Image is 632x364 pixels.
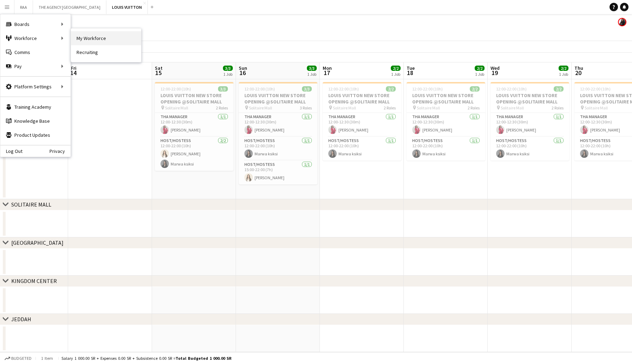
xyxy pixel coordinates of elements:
[323,92,401,105] h3: LOUIS VUITTON NEW STORE OPENING @SOLITAIRE MALL
[384,105,396,110] span: 2 Roles
[155,113,233,137] app-card-role: THA Manager1/112:00-12:30 (30m)[PERSON_NAME]
[155,92,233,105] h3: LOUIS VUITTON NEW STORE OPENING @SOLITAIRE MALL
[0,59,71,73] div: Pay
[475,72,484,77] div: 1 Job
[559,66,568,71] span: 2/2
[239,113,317,137] app-card-role: THA Manager1/112:00-12:30 (30m)[PERSON_NAME]
[307,66,317,71] span: 3/3
[39,356,55,361] span: 1 item
[302,86,312,92] span: 3/3
[223,72,232,77] div: 1 Job
[491,113,569,137] app-card-role: THA Manager1/112:00-12:30 (30m)[PERSON_NAME]
[176,356,231,361] span: Total Budgeted 1 000.00 SR
[573,69,583,77] span: 20
[0,80,71,94] div: Platform Settings
[323,82,401,161] app-job-card: 12:00-22:00 (10h)2/2LOUIS VUITTON NEW STORE OPENING @SOLITAIRE MALL Solitaire Mall2 RolesTHA Mana...
[300,105,312,110] span: 3 Roles
[323,137,401,161] app-card-role: Host/Hostess1/112:00-22:00 (10h)Marwa ksiksi
[0,100,71,114] a: Training Academy
[155,82,233,171] app-job-card: 12:00-22:00 (10h)3/3LOUIS VUITTON NEW STORE OPENING @SOLITAIRE MALL Solitaire Mall2 RolesTHA Mana...
[244,86,275,92] span: 12:00-22:00 (10h)
[4,355,33,362] button: Budgeted
[0,17,71,31] div: Boards
[11,277,57,284] div: KINGDOM CENTER
[407,92,485,105] h3: LOUIS VUITTON NEW STORE OPENING @SOLITAIRE MALL
[496,86,527,92] span: 12:00-22:00 (10h)
[470,86,480,92] span: 2/2
[407,65,415,71] span: Tue
[333,105,356,110] span: Solitaire Mall
[407,137,485,161] app-card-role: Host/Hostess1/112:00-22:00 (10h)Marwa ksiksi
[554,86,564,92] span: 2/2
[238,69,247,77] span: 16
[0,45,71,59] a: Comms
[407,82,485,161] app-job-card: 12:00-22:00 (10h)2/2LOUIS VUITTON NEW STORE OPENING @SOLITAIRE MALL Solitaire Mall2 RolesTHA Mana...
[574,65,583,71] span: Thu
[475,66,485,71] span: 2/2
[249,105,272,110] span: Solitaire Mall
[501,105,524,110] span: Solitaire Mall
[11,239,64,246] div: [GEOGRAPHIC_DATA]
[323,113,401,137] app-card-role: THA Manager1/112:00-12:30 (30m)[PERSON_NAME]
[552,105,564,110] span: 2 Roles
[0,148,22,154] a: Log Out
[391,66,401,71] span: 2/2
[407,113,485,137] app-card-role: THA Manager1/112:00-12:30 (30m)[PERSON_NAME]
[71,65,77,71] span: Fri
[11,356,32,361] span: Budgeted
[491,92,569,105] h3: LOUIS VUITTON NEW STORE OPENING @SOLITAIRE MALL
[33,0,106,14] button: THE AGENCY [GEOGRAPHIC_DATA]
[50,148,71,154] a: Privacy
[580,86,611,92] span: 12:00-22:00 (10h)
[106,0,148,14] button: LOUIS VUITTON
[391,72,400,77] div: 1 Job
[322,69,332,77] span: 17
[11,316,31,323] div: JEDDAH
[323,65,332,71] span: Mon
[489,69,500,77] span: 19
[14,0,33,14] button: RAA
[239,92,317,105] h3: LOUIS VUITTON NEW STORE OPENING @SOLITAIRE MALL
[160,86,191,92] span: 12:00-22:00 (10h)
[11,201,51,208] div: SOLITAIRE MALL
[239,137,317,161] app-card-role: Host/Hostess1/112:00-22:00 (10h)Marwa ksiksi
[0,31,71,45] div: Workforce
[412,86,443,92] span: 12:00-22:00 (10h)
[165,105,188,110] span: Solitaire Mall
[559,72,568,77] div: 1 Job
[216,105,228,110] span: 2 Roles
[154,69,163,77] span: 15
[468,105,480,110] span: 2 Roles
[239,82,317,184] app-job-card: 12:00-22:00 (10h)3/3LOUIS VUITTON NEW STORE OPENING @SOLITAIRE MALL Solitaire Mall3 RolesTHA Mana...
[71,45,141,59] a: Recruiting
[223,66,233,71] span: 3/3
[239,65,247,71] span: Sun
[61,356,231,361] div: Salary 1 000.00 SR + Expenses 0.00 SR + Subsistence 0.00 SR =
[0,128,71,142] a: Product Updates
[585,105,608,110] span: Solitaire Mall
[307,72,316,77] div: 1 Job
[71,31,141,45] a: My Workforce
[155,65,163,71] span: Sat
[386,86,396,92] span: 2/2
[0,114,71,128] a: Knowledge Base
[491,82,569,161] app-job-card: 12:00-22:00 (10h)2/2LOUIS VUITTON NEW STORE OPENING @SOLITAIRE MALL Solitaire Mall2 RolesTHA Mana...
[618,18,626,26] app-user-avatar: Douna Elsayed
[491,65,500,71] span: Wed
[417,105,440,110] span: Solitaire Mall
[406,69,415,77] span: 18
[491,137,569,161] app-card-role: Host/Hostess1/112:00-22:00 (10h)Marwa ksiksi
[70,69,77,77] span: 14
[155,137,233,171] app-card-role: Host/Hostess2/212:00-22:00 (10h)[PERSON_NAME]Marwa ksiksi
[239,161,317,184] app-card-role: Host/Hostess1/115:00-22:00 (7h)[PERSON_NAME]
[328,86,359,92] span: 12:00-22:00 (10h)
[218,86,228,92] span: 3/3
